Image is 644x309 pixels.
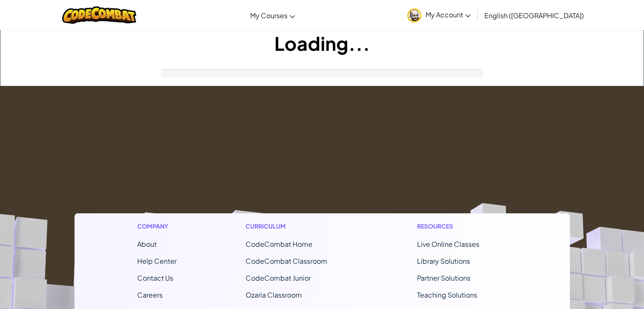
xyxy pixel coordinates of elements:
img: avatar [407,8,421,22]
span: CodeCombat Home [246,240,312,248]
span: English ([GEOGRAPHIC_DATA]) [484,11,584,20]
h1: Resources [417,222,507,231]
span: My Courses [250,11,287,20]
a: CodeCombat Classroom [246,257,327,265]
span: Contact Us [137,273,173,282]
h1: Loading... [0,30,644,56]
a: Library Solutions [417,257,470,265]
a: Help Center [137,257,177,265]
img: CodeCombat logo [62,6,136,24]
a: About [137,240,157,248]
a: My Account [403,2,475,28]
a: Ozaria Classroom [246,290,302,299]
a: My Courses [246,4,299,27]
a: Live Online Classes [417,240,479,248]
a: Careers [137,290,163,299]
span: My Account [426,10,471,19]
a: English ([GEOGRAPHIC_DATA]) [480,4,588,27]
a: CodeCombat Junior [246,273,311,282]
a: Partner Solutions [417,273,470,282]
a: Teaching Solutions [417,290,477,299]
h1: Curriculum [246,222,348,231]
h1: Company [137,222,177,231]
